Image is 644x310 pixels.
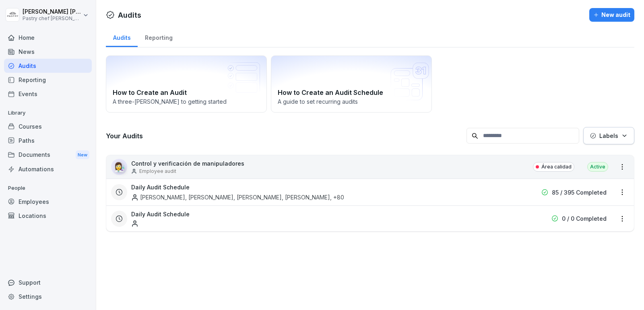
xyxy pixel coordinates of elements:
div: Support [4,275,92,289]
p: Library [4,107,92,119]
h2: How to Create an Audit Schedule [278,88,425,97]
a: Paths [4,133,92,148]
a: Audits [4,59,92,73]
a: Home [4,31,92,45]
a: Audits [106,27,138,47]
p: Área calidad [541,163,572,170]
h3: Daily Audit Schedule [131,183,190,191]
div: Documents [4,148,92,162]
a: How to Create an Audit ScheduleA guide to set recurring audits [271,55,432,113]
a: Events [4,87,92,101]
p: Employee audit [139,168,176,175]
div: New [76,150,89,160]
div: New audit [593,10,630,19]
a: Reporting [4,73,92,87]
a: Employees [4,195,92,209]
h3: Daily Audit Schedule [131,210,190,218]
h1: Audits [118,10,141,21]
div: [PERSON_NAME], [PERSON_NAME], [PERSON_NAME], [PERSON_NAME] , +80 [131,193,344,201]
h3: Your Audits [106,131,462,140]
p: Pastry chef [PERSON_NAME] y Cocina gourmet [23,16,81,21]
h2: How to Create an Audit [113,88,260,97]
p: A guide to set recurring audits [278,97,425,106]
p: People [4,182,92,195]
p: Control y verificación de manipuladores [131,159,244,168]
p: [PERSON_NAME] [PERSON_NAME] [23,8,81,15]
p: 0 / 0 Completed [562,214,607,223]
button: New audit [589,8,634,22]
button: Labels [583,127,634,144]
a: News [4,45,92,59]
a: How to Create an AuditA three-[PERSON_NAME] to getting started [106,55,267,113]
p: 85 / 395 Completed [552,188,607,197]
a: Reporting [138,27,180,47]
a: Courses [4,119,92,133]
p: A three-[PERSON_NAME] to getting started [113,97,260,106]
a: Settings [4,289,92,304]
a: Locations [4,209,92,223]
p: Labels [599,131,618,140]
div: 👩‍🔬 [111,159,127,175]
div: Active [587,162,608,172]
a: Automations [4,162,92,176]
a: DocumentsNew [4,148,92,162]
